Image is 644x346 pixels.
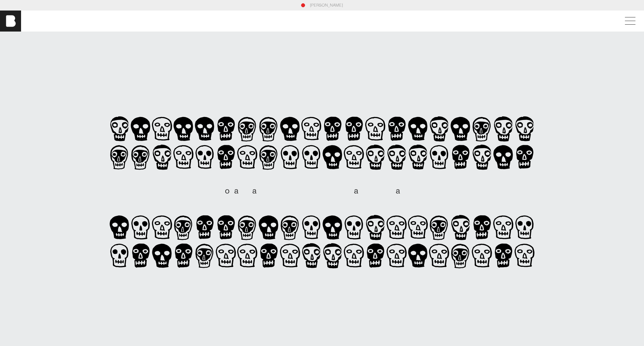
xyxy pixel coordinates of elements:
span: n [302,186,306,195]
span: e [297,186,302,195]
span: l [321,186,323,195]
span: g [390,186,394,195]
span: t [306,186,309,195]
span: , [309,186,311,195]
span: - [323,186,326,195]
span: p [279,186,283,195]
span: e [283,186,288,195]
span: v [363,186,367,195]
span: i [342,186,344,195]
span: e [274,186,279,195]
span: n [409,186,414,195]
span: u [315,186,319,195]
span: e [348,186,352,195]
span: g [400,186,405,195]
span: i [377,186,379,195]
span: a [252,186,257,195]
span: c [414,186,418,195]
span: e [330,186,335,195]
span: l [319,186,321,195]
span: s [379,186,383,195]
span: f [312,186,315,195]
span: s [326,186,330,195]
span: o [225,186,230,195]
span: d [358,186,363,195]
span: d [293,186,297,195]
span: n [257,186,261,195]
span: n [385,186,390,195]
span: a [354,186,358,195]
span: r [372,186,374,195]
span: e [367,186,372,195]
span: i [245,186,247,195]
span: n [288,186,293,195]
span: r [335,186,338,195]
span: a [234,186,239,195]
span: d [270,186,274,195]
span: i [383,186,385,195]
span: v [338,186,342,195]
span: c [344,186,348,195]
span: n [239,186,243,195]
a: [PERSON_NAME] [310,2,343,8]
span: h [230,186,234,195]
span: e [405,186,409,195]
span: t [374,186,377,195]
span: y [418,186,422,195]
span: b [220,186,225,195]
span: . [422,186,424,195]
span: a [396,186,400,195]
span: s [247,186,251,195]
span: i [263,186,265,195]
span: n [265,186,270,195]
